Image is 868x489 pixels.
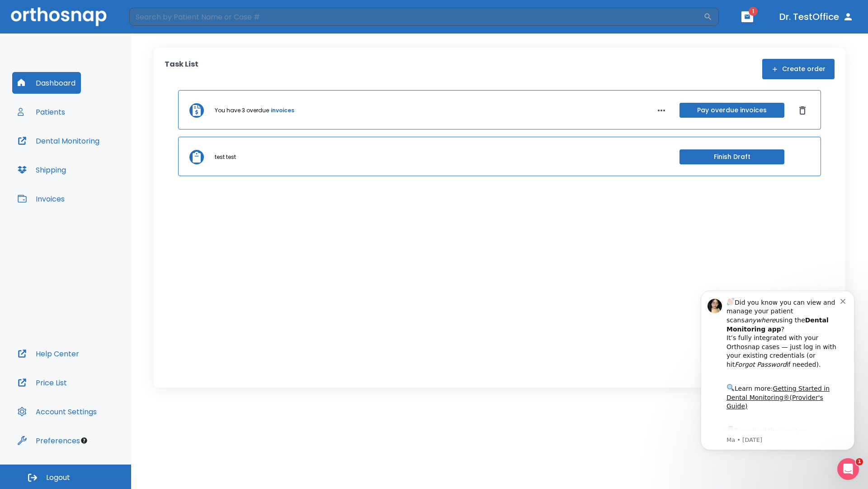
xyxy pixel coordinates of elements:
[11,7,107,26] img: Orthosnap
[762,59,835,79] button: Create order
[679,149,784,164] button: Finish Draft
[12,130,105,152] button: Dental Monitoring
[12,430,85,451] button: Preferences
[271,106,294,115] a: invoices
[39,148,153,194] div: Download the app: | ​ Let us know if you need help getting started!
[39,159,153,167] p: Message from Ma, sent 2w ago
[776,9,857,25] button: Dr. TestOffice
[12,72,81,94] button: Dashboard
[749,7,758,16] span: 1
[39,150,120,166] a: App Store
[679,103,784,118] button: Pay overdue invoices
[215,153,236,161] p: test test
[12,159,71,181] button: Shipping
[80,436,88,445] div: Tooltip anchor
[687,277,868,465] iframe: Intercom notifications message
[12,401,102,422] button: Account Settings
[12,343,85,364] button: Help Center
[12,372,72,393] button: Price List
[165,59,198,79] p: Task List
[215,106,269,115] p: You have 3 overdue
[12,188,70,210] button: Invoices
[837,458,859,480] iframe: Intercom live chat
[795,103,810,118] button: Dismiss
[12,101,71,123] button: Patients
[46,473,70,483] span: Logout
[153,19,160,27] button: Dismiss notification
[856,458,863,465] span: 1
[129,8,703,26] input: Search by Patient Name or Case #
